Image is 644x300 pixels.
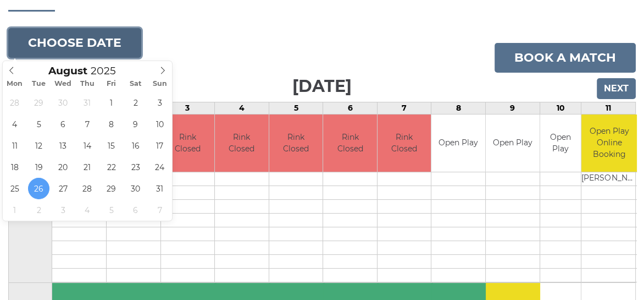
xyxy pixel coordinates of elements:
[28,156,49,178] span: August 19, 2025
[76,199,98,221] span: September 4, 2025
[76,135,98,156] span: August 14, 2025
[149,178,170,199] span: August 31, 2025
[125,156,146,178] span: August 23, 2025
[101,156,122,178] span: August 22, 2025
[101,199,122,221] span: September 5, 2025
[149,92,170,113] span: August 3, 2025
[148,80,172,88] span: Sun
[125,199,146,221] span: September 6, 2025
[125,113,146,135] span: August 9, 2025
[101,92,122,113] span: August 1, 2025
[486,102,540,114] td: 9
[28,135,49,156] span: August 12, 2025
[52,135,74,156] span: August 13, 2025
[149,156,170,178] span: August 24, 2025
[581,114,637,172] td: Open Play Online Booking
[76,178,98,199] span: August 28, 2025
[4,199,25,221] span: September 1, 2025
[540,102,581,114] td: 10
[125,135,146,156] span: August 16, 2025
[149,113,170,135] span: August 10, 2025
[76,92,98,113] span: July 31, 2025
[101,135,122,156] span: August 15, 2025
[4,135,25,156] span: August 11, 2025
[161,114,215,172] td: Rink Closed
[4,156,25,178] span: August 18, 2025
[27,80,51,88] span: Tue
[540,114,581,172] td: Open Play
[76,156,98,178] span: August 21, 2025
[52,113,74,135] span: August 6, 2025
[431,114,485,172] td: Open Play
[76,113,98,135] span: August 7, 2025
[52,92,74,113] span: July 30, 2025
[101,113,122,135] span: August 8, 2025
[124,80,148,88] span: Sat
[28,178,49,199] span: August 26, 2025
[215,102,269,114] td: 4
[149,135,170,156] span: August 17, 2025
[495,43,636,73] a: Book a match
[486,114,540,172] td: Open Play
[75,80,99,88] span: Thu
[28,199,49,221] span: September 2, 2025
[431,102,486,114] td: 8
[8,28,141,58] button: Choose date
[99,80,124,88] span: Fri
[269,114,323,172] td: Rink Closed
[3,80,27,88] span: Mon
[101,178,122,199] span: August 29, 2025
[581,172,637,186] td: [PERSON_NAME]
[48,66,87,77] span: Scroll to increment
[4,92,25,113] span: July 28, 2025
[269,102,323,114] td: 5
[4,113,25,135] span: August 4, 2025
[215,114,269,172] td: Rink Closed
[51,80,75,88] span: Wed
[377,114,431,172] td: Rink Closed
[149,199,170,221] span: September 7, 2025
[125,178,146,199] span: August 30, 2025
[581,102,636,114] td: 11
[377,102,431,114] td: 7
[52,199,74,221] span: September 3, 2025
[28,92,49,113] span: July 29, 2025
[597,78,636,99] input: Next
[125,92,146,113] span: August 2, 2025
[52,156,74,178] span: August 20, 2025
[52,178,74,199] span: August 27, 2025
[87,64,130,77] input: Scroll to increment
[28,113,49,135] span: August 5, 2025
[323,114,377,172] td: Rink Closed
[323,102,377,114] td: 6
[160,102,215,114] td: 3
[4,178,25,199] span: August 25, 2025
